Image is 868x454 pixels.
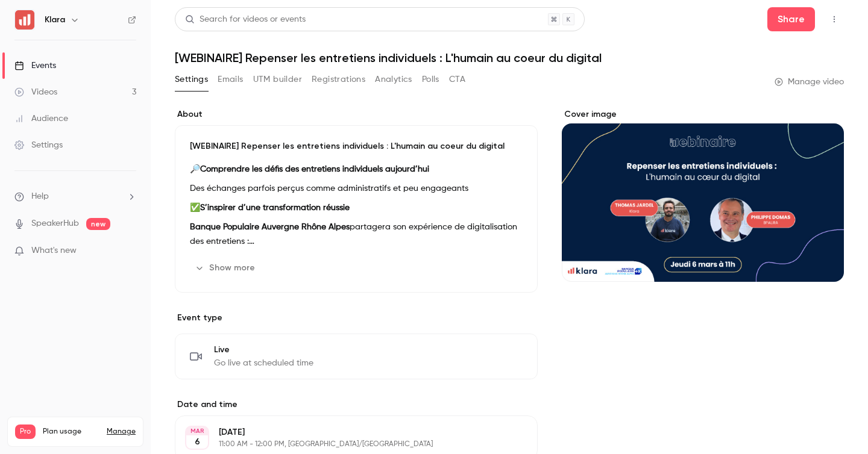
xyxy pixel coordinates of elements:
div: Search for videos or events [185,13,306,26]
button: CTA [449,70,465,89]
p: [DATE] [219,426,474,438]
span: Go live at scheduled time [214,357,313,369]
span: new [86,218,110,230]
label: About [175,108,538,120]
a: Manage [107,427,136,437]
h6: Klara [45,14,65,26]
p: ✅ [190,201,523,215]
p: Des échanges parfois perçus comme administratifs et peu engageants [190,181,523,196]
span: Help [31,190,49,203]
label: Cover image [562,108,844,120]
strong: Banque Populaire Auvergne Rhône Alpes [190,223,350,231]
span: Pro [15,424,36,439]
button: Show more [190,258,262,278]
span: What's new [31,244,77,257]
p: Event type [175,312,538,324]
button: Registrations [312,70,365,89]
p: partagera son expérience de digitalisation des entretiens : [190,220,523,249]
button: Polls [422,70,439,89]
img: Klara [15,10,34,30]
div: Audience [14,113,68,125]
button: Emails [218,70,243,89]
strong: S’inspirer d’une transformation réussie [200,204,350,212]
div: MAR [186,427,208,435]
button: Analytics [375,70,412,89]
p: 11:00 AM - 12:00 PM, [GEOGRAPHIC_DATA]/[GEOGRAPHIC_DATA] [219,440,474,449]
button: Share [767,7,815,31]
button: UTM builder [253,70,302,89]
p: 🔎 [190,162,523,176]
p: [WEBINAIRE] Repenser les entretiens individuels : L'humain au coeur du digital [190,140,523,152]
label: Date and time [175,399,538,411]
span: Plan usage [43,427,99,437]
span: Live [214,344,313,356]
div: Videos [14,86,57,98]
a: SpeakerHub [31,217,79,230]
div: Events [14,60,56,72]
li: help-dropdown-opener [14,190,136,203]
a: Manage video [775,76,844,88]
strong: Comprendre les défis des entretiens individuels aujourd’hui [200,165,429,173]
section: Cover image [562,108,844,282]
button: Settings [175,70,208,89]
div: Settings [14,139,63,151]
iframe: Noticeable Trigger [122,246,136,257]
h1: [WEBINAIRE] Repenser les entretiens individuels : L'humain au coeur du digital [175,51,844,65]
p: 6 [195,436,200,448]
